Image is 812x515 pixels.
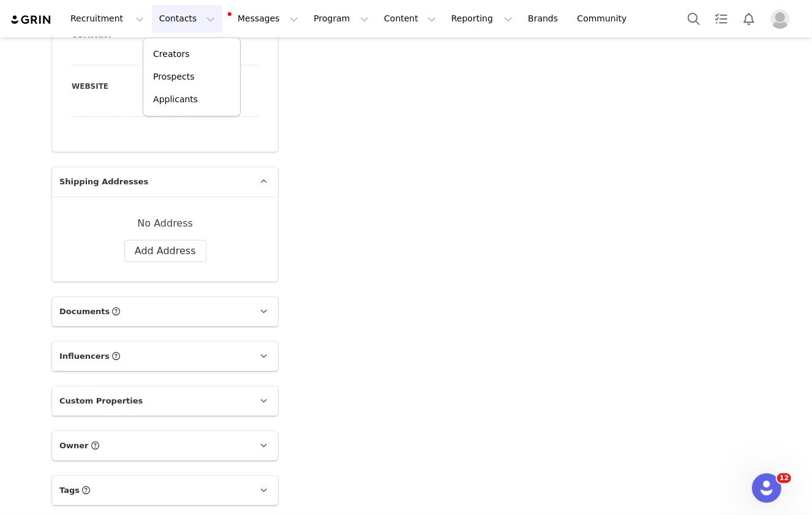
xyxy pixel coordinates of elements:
[59,440,89,452] span: Owner
[152,5,222,32] button: Contacts
[680,5,707,32] button: Search
[59,176,148,188] span: Shipping Addresses
[59,484,80,497] span: Tags
[570,5,640,32] a: Community
[59,306,110,318] span: Documents
[153,48,190,61] p: Creators
[770,9,790,29] img: placeholder-profile.jpg
[735,5,762,32] button: Notifications
[153,93,198,106] p: Applicants
[59,395,143,407] span: Custom Properties
[521,5,569,32] a: Brands
[72,81,258,92] label: Website
[377,5,443,32] button: Content
[444,5,520,32] button: Reporting
[763,9,802,29] button: Profile
[124,240,206,262] button: Add Address
[708,5,735,32] a: Tasks
[223,5,306,32] button: Messages
[72,216,258,231] div: No Address
[59,350,110,363] span: Influencers
[306,5,376,32] button: Program
[777,473,791,483] span: 12
[752,473,781,503] iframe: Intercom live chat
[10,10,424,23] body: Rich Text Area. Press ALT-0 for help.
[63,5,151,32] button: Recruitment
[10,14,53,26] img: grin logo
[153,70,194,83] p: Prospects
